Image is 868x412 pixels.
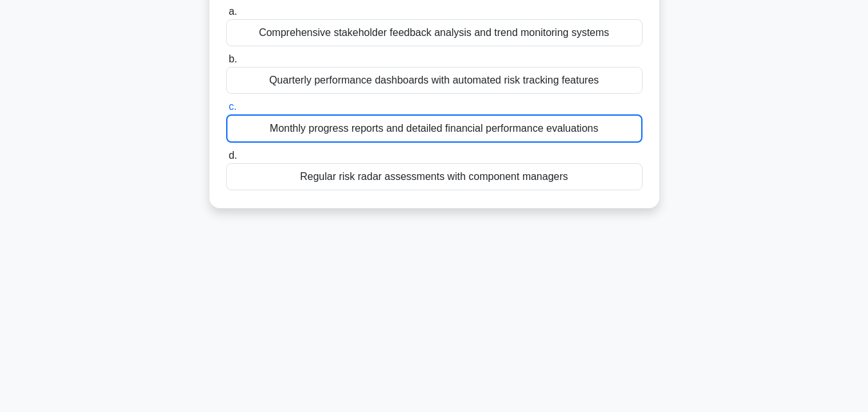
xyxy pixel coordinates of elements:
[229,6,237,17] span: a.
[226,114,642,143] div: Monthly progress reports and detailed financial performance evaluations
[226,163,642,190] div: Regular risk radar assessments with component managers
[229,150,237,161] span: d.
[229,53,237,64] span: b.
[229,101,236,112] span: c.
[226,19,642,46] div: Comprehensive stakeholder feedback analysis and trend monitoring systems
[226,67,642,94] div: Quarterly performance dashboards with automated risk tracking features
